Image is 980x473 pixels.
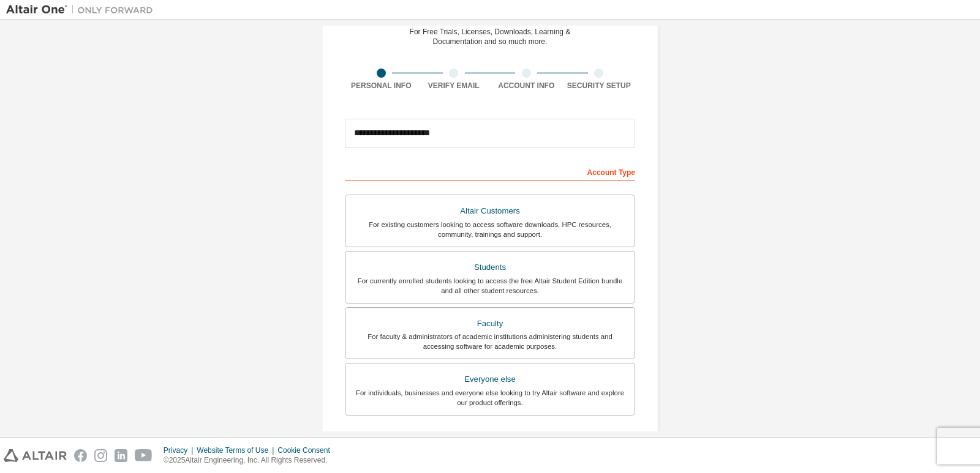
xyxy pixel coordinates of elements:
[277,445,337,455] div: Cookie Consent
[164,445,197,455] div: Privacy
[345,162,635,181] div: Account Type
[115,449,127,462] img: linkedin.svg
[164,455,337,466] p: © 2025 Altair Engineering, Inc. All Rights Reserved.
[353,315,627,332] div: Faculty
[94,449,107,462] img: instagram.svg
[4,449,67,462] img: altair_logo.svg
[418,81,491,91] div: Verify Email
[353,259,627,276] div: Students
[345,81,418,91] div: Personal Info
[353,203,627,220] div: Altair Customers
[135,449,153,462] img: youtube.svg
[410,27,571,47] div: For Free Trials, Licenses, Downloads, Learning & Documentation and so much more.
[6,4,159,16] img: Altair One
[353,371,627,388] div: Everyone else
[353,388,627,408] div: For individuals, businesses and everyone else looking to try Altair software and explore our prod...
[197,445,277,455] div: Website Terms of Use
[353,332,627,351] div: For faculty & administrators of academic institutions administering students and accessing softwa...
[353,220,627,239] div: For existing customers looking to access software downloads, HPC resources, community, trainings ...
[74,449,87,462] img: facebook.svg
[490,81,563,91] div: Account Info
[563,81,636,91] div: Security Setup
[353,276,627,296] div: For currently enrolled students looking to access the free Altair Student Edition bundle and all ...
